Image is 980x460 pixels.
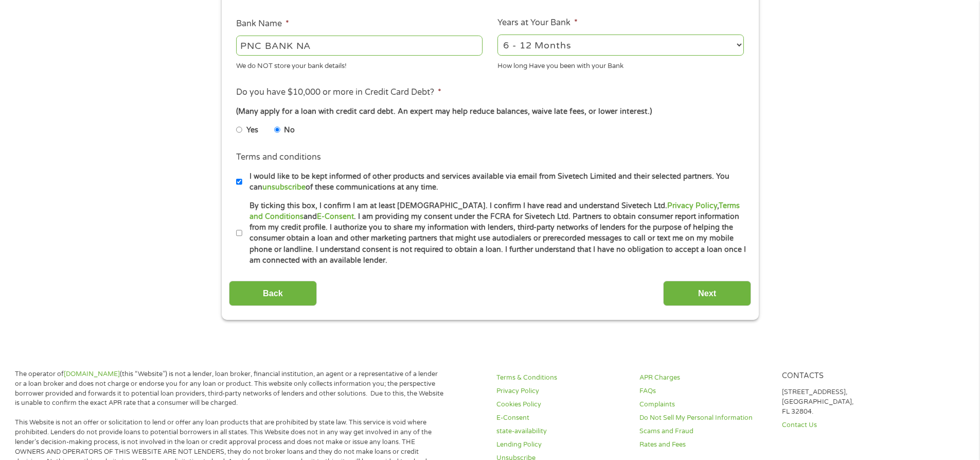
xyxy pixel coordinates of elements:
a: Terms and Conditions [250,201,740,221]
p: [STREET_ADDRESS], [GEOGRAPHIC_DATA], FL 32804. [782,387,913,417]
a: FAQs [639,386,770,396]
input: Back [229,281,317,306]
h4: Contacts [782,371,913,381]
a: Complaints [639,400,770,410]
a: unsubscribe [262,183,306,192]
label: Bank Name [236,19,289,29]
a: Terms & Conditions [496,373,627,383]
a: E-Consent [317,212,354,221]
a: Privacy Policy [496,386,627,396]
p: The operator of (this “Website”) is not a lender, loan broker, financial institution, an agent or... [15,369,444,408]
label: Do you have $10,000 or more in Credit Card Debt? [236,87,441,98]
label: No [284,125,295,136]
a: E-Consent [496,413,627,423]
div: We do NOT store your bank details! [236,57,483,71]
label: I would like to be kept informed of other products and services available via email from Sivetech... [242,171,747,193]
a: Do Not Sell My Personal Information [639,413,770,423]
label: Years at Your Bank [497,18,578,28]
a: Cookies Policy [496,400,627,410]
a: APR Charges [639,373,770,383]
a: Rates and Fees [639,440,770,450]
div: How long Have you been with your Bank [497,57,744,71]
label: Terms and conditions [236,152,321,163]
label: By ticking this box, I confirm I am at least [DEMOGRAPHIC_DATA]. I confirm I have read and unders... [242,200,747,266]
a: Lending Policy [496,440,627,450]
a: [DOMAIN_NAME] [64,370,120,378]
a: Contact Us [782,420,913,430]
label: Yes [246,125,258,136]
div: (Many apply for a loan with credit card debt. An expert may help reduce balances, waive late fees... [236,106,743,117]
a: Privacy Policy [667,201,717,210]
a: state-availability [496,427,627,436]
input: Next [663,281,751,306]
a: Scams and Fraud [639,427,770,436]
